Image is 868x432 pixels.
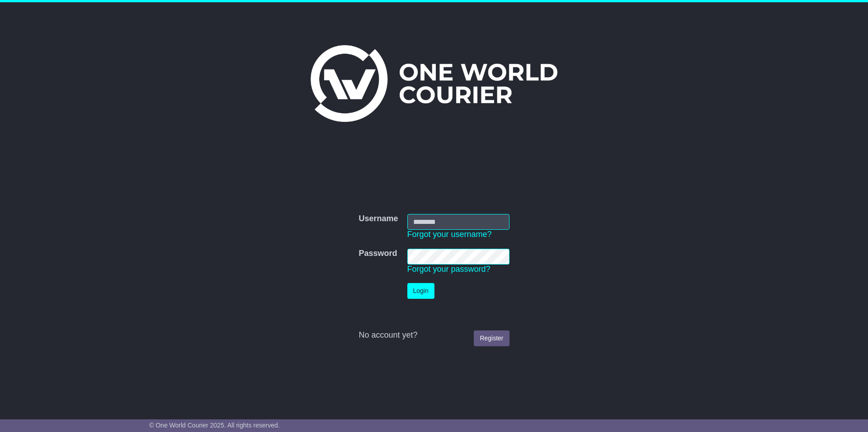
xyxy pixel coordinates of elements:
label: Password [359,249,397,259]
a: Forgot your username? [407,230,492,239]
div: No account yet? [359,330,509,340]
button: Login [407,283,434,299]
label: Username [359,214,398,224]
img: One World [311,45,557,122]
a: Forgot your password? [407,265,491,274]
span: © One World Courier 2025. All rights reserved. [149,422,280,429]
a: Register [474,330,509,346]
